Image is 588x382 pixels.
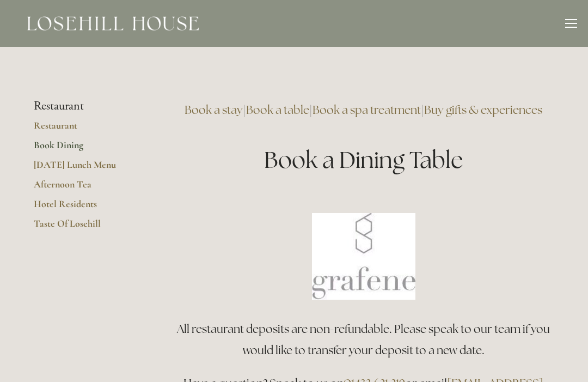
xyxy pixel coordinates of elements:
[173,99,554,121] h3: | | |
[246,102,309,117] a: Book a table
[34,159,138,178] a: [DATE] Lunch Menu
[34,217,138,237] a: Taste Of Losehill
[173,318,554,362] h3: All restaurant deposits are non-refundable. Please speak to our team if you would like to transfe...
[34,119,138,139] a: Restaurant
[313,102,421,117] a: Book a spa treatment
[185,102,243,117] a: Book a stay
[34,99,138,113] li: Restaurant
[312,213,415,300] img: Book a table at Grafene Restaurant @ Losehill
[173,144,554,176] h1: Book a Dining Table
[34,178,138,198] a: Afternoon Tea
[34,198,138,217] a: Hotel Residents
[424,102,542,117] a: Buy gifts & experiences
[34,139,138,159] a: Book Dining
[27,16,199,31] img: Losehill House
